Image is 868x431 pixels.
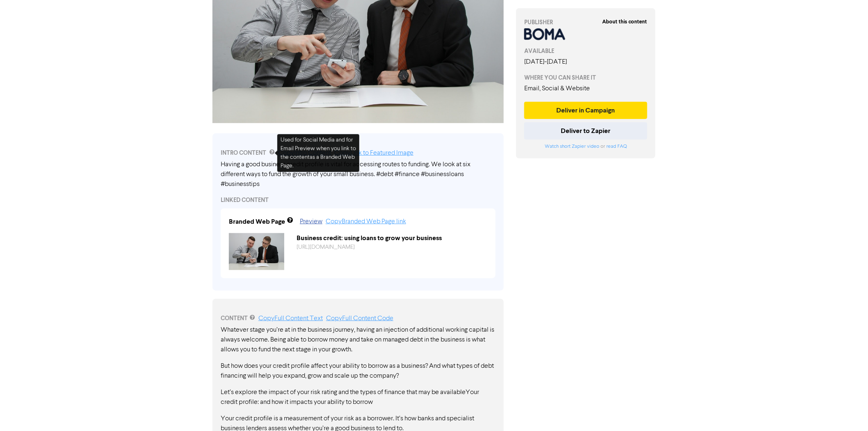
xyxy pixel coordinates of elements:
a: Copy Full Content Text [258,315,323,322]
strong: About this content [602,18,647,25]
a: Preview [300,218,322,225]
div: Email, Social & Website [524,84,647,94]
div: Business credit: using loans to grow your business [290,233,493,243]
div: PUBLISHER [524,18,647,27]
a: Watch short Zapier video [545,144,599,149]
a: read FAQ [606,144,627,149]
div: WHERE YOU CAN SHARE IT [524,73,647,82]
div: INTRO CONTENT [221,148,496,158]
a: Copy Full Content Code [326,315,393,322]
div: [DATE] - [DATE] [524,57,647,67]
iframe: Chat Widget [827,392,868,431]
button: Deliver to Zapier [524,122,647,140]
div: Used for Social Media and for Email Preview when you link to the content as a Branded Web Page . [277,134,359,172]
p: Let’s explore the impact of your risk rating and the types of finance that may be availableYour c... [221,387,496,407]
a: Copy Branded Web Page link [326,218,406,225]
button: Deliver in Campaign [524,102,647,119]
div: Branded Web Page [229,217,285,227]
p: Whatever stage you’re at in the business journey, having an injection of additional working capit... [221,325,496,355]
div: AVAILABLE [524,47,647,55]
div: Having a good business credit profile is vital for accessing routes to funding. We look at six di... [221,160,496,189]
a: Copy Link to Featured Image [334,150,413,156]
div: or [524,143,647,150]
p: But how does your credit profile affect your ability to borrow as a business? And what types of d... [221,361,496,381]
div: https://public2.bomamarketing.com/cp/ZiuU5rdVgmR5I1EsTm7RX?sa=b2xgtoF0 [290,243,493,252]
div: LINKED CONTENT [221,196,496,204]
div: CONTENT [221,314,496,323]
a: [URL][DOMAIN_NAME] [297,244,355,250]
